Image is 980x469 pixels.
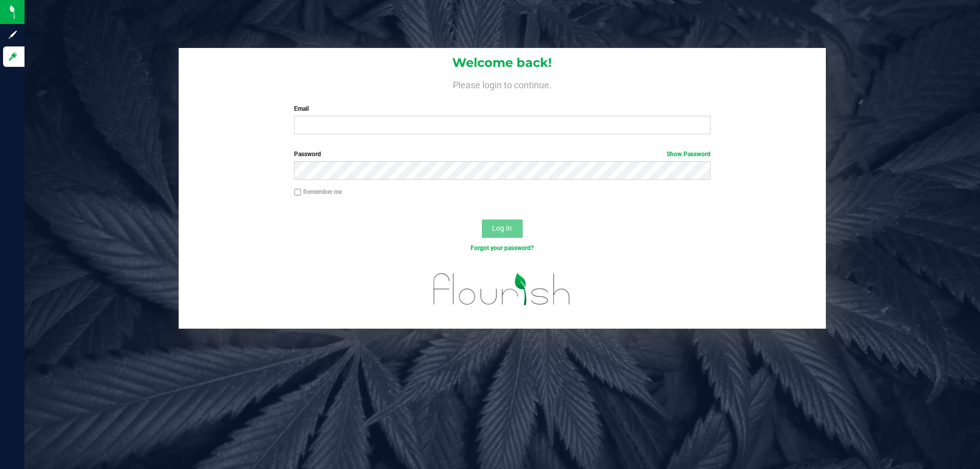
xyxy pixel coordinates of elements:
[8,30,18,40] inline-svg: Sign up
[294,187,342,196] label: Remember me
[294,189,301,196] input: Remember me
[421,263,583,315] img: flourish_logo.svg
[471,244,534,252] a: Forgot your password?
[667,151,710,158] a: Show Password
[294,104,710,113] label: Email
[8,52,18,62] inline-svg: Log in
[179,56,826,69] h1: Welcome back!
[179,78,826,90] h4: Please login to continue.
[482,219,523,238] button: Log In
[492,224,512,232] span: Log In
[294,151,321,158] span: Password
